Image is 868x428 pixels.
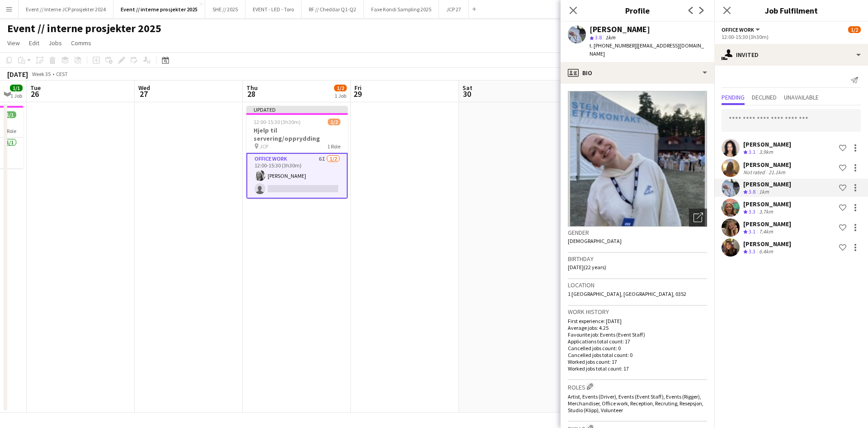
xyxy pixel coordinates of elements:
p: Average jobs: 4.25 [568,324,707,331]
span: t. [PHONE_NUMBER] [590,42,637,49]
span: Pending [722,94,745,100]
app-job-card: Updated12:00-15:30 (3h30m)1/2Hjelp til servering/opprydding JCP1 RoleOffice work6I1/212:00-15:30 ... [246,106,348,199]
div: [PERSON_NAME] [743,161,791,169]
span: 1/2 [848,26,861,33]
span: Sat [462,84,472,92]
div: 3.7km [757,208,775,216]
span: Wed [138,84,150,92]
div: 1 Job [10,92,22,99]
h1: Event // interne prosjekter 2025 [7,22,161,35]
span: 27 [137,89,150,99]
span: Unavailable [784,94,819,100]
a: View [4,37,24,49]
span: [DEMOGRAPHIC_DATA] [568,238,622,244]
span: 1/1 [4,111,16,118]
button: Event // interne prosjekter 2025 [113,0,205,18]
div: Updated [246,106,348,113]
div: CEST [56,71,68,77]
button: SHE // 2025 [205,0,245,18]
div: [PERSON_NAME] [743,240,791,248]
span: 3.8 [749,188,755,195]
span: 1/1 [10,85,23,91]
h3: Location [568,281,707,289]
span: 1/2 [334,85,347,91]
button: Event // Interne JCP prosjekter 2024 [19,0,113,18]
span: Week 35 [30,71,52,77]
div: Not rated [743,169,767,176]
p: Worked jobs total count: 17 [568,365,707,372]
div: Invited [714,44,868,66]
h3: Work history [568,308,707,316]
p: Worked jobs count: 17 [568,358,707,365]
span: Fri [354,84,362,92]
span: Office work [722,26,754,33]
span: 1km [604,34,617,41]
span: 1 [GEOGRAPHIC_DATA], [GEOGRAPHIC_DATA], 0352 [568,290,686,297]
div: [PERSON_NAME] [743,140,791,148]
span: Comms [71,39,91,47]
span: [DATE] (22 years) [568,264,606,271]
span: View [7,39,20,47]
button: EVENT - LED - Toro [245,0,302,18]
h3: Birthday [568,255,707,263]
span: 3.1 [749,228,755,235]
a: Comms [67,37,95,49]
h3: Gender [568,228,707,237]
span: 30 [461,89,472,99]
p: Cancelled jobs count: 0 [568,345,707,352]
button: Office work [722,26,761,33]
span: 28 [245,89,258,99]
div: Bio [561,62,714,84]
h3: Hjelp til servering/opprydding [246,126,348,143]
h3: Roles [568,382,707,391]
span: 29 [353,89,362,99]
span: 3.3 [749,248,755,255]
span: Artist, Events (Driver), Events (Event Staff), Events (Rigger), Merchandiser, Office work, Recept... [568,393,703,414]
p: Cancelled jobs total count: 0 [568,352,707,358]
div: 1 Job [335,92,346,99]
div: Open photos pop-in [689,209,707,227]
div: 3.9km [757,148,775,156]
app-card-role: Office work6I1/212:00-15:30 (3h30m)[PERSON_NAME] [246,153,348,199]
div: [PERSON_NAME] [590,25,650,33]
p: First experience: [DATE] [568,318,707,324]
div: 7.4km [757,228,775,236]
div: [PERSON_NAME] [743,180,791,188]
span: 1/2 [328,119,340,125]
span: 26 [29,89,41,99]
button: RF // Cheddar Q1-Q2 [302,0,364,18]
p: Favourite job: Events (Event Staff) [568,331,707,338]
span: 1 Role [327,143,340,150]
div: 6.4km [757,248,775,256]
div: 1km [757,188,771,196]
a: Edit [25,37,43,49]
span: 3.1 [749,148,755,155]
div: 12:00-15:30 (3h30m) [722,33,861,40]
h3: Job Fulfilment [714,5,868,16]
span: Declined [752,94,777,100]
span: 3.3 [749,208,755,215]
div: [PERSON_NAME] [743,220,791,228]
img: Crew avatar or photo [568,91,707,227]
div: [PERSON_NAME] [743,200,791,208]
span: Jobs [48,39,62,47]
span: 1 Role [3,128,16,134]
div: 21.1km [767,169,787,176]
span: 3.8 [595,34,602,41]
button: JCP 27 [439,0,469,18]
h3: Profile [561,5,714,16]
span: Thu [246,84,258,92]
span: JCP [259,143,268,150]
span: Tue [30,84,41,92]
button: Faxe Kondi Sampling 2025 [364,0,439,18]
span: | [EMAIL_ADDRESS][DOMAIN_NAME] [590,42,704,57]
span: Edit [29,39,39,47]
a: Jobs [45,37,66,49]
div: [DATE] [7,70,28,79]
span: 12:00-15:30 (3h30m) [254,119,301,125]
p: Applications total count: 17 [568,338,707,345]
